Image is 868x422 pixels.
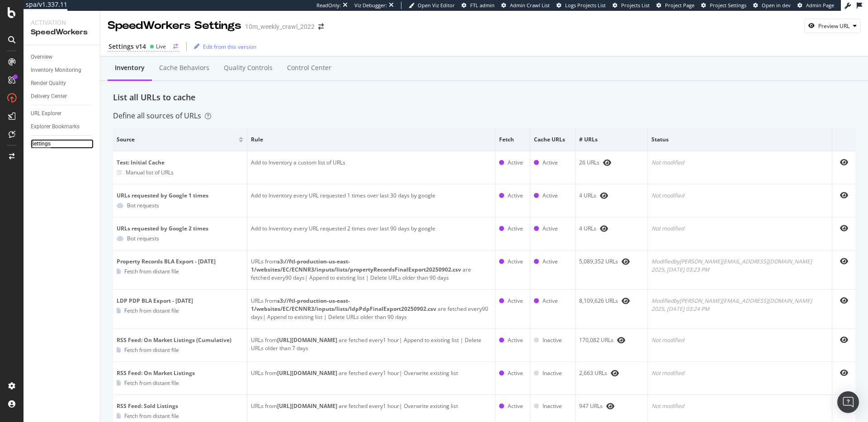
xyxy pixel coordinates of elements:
[409,2,455,9] a: Open Viz Editor
[124,267,179,275] div: Fetch from distant file
[804,19,861,33] button: Preview URL
[710,2,746,9] span: Project Settings
[508,297,523,305] div: Active
[508,159,523,167] div: Active
[840,369,848,376] div: eye
[251,297,491,321] div: URLs from are fetched every 90 days | Append to existing list | Delete URLs older than 90 days
[108,42,146,51] div: Settings v14
[542,258,558,266] div: Active
[613,2,650,9] a: Projects List
[31,139,94,149] a: Settings
[251,402,491,410] div: URLs from are fetched every 1 hour | Overwrite existing list
[173,44,178,49] div: arrow-right-arrow-left
[287,63,331,72] div: Control Center
[617,337,625,344] div: eye
[557,2,606,9] a: Logs Projects List
[651,136,826,144] span: Status
[251,336,491,352] div: URLs from are fetched every 1 hour | Append to existing list | Delete URLs older than 7 days
[579,336,644,344] div: 170,082 URLs
[117,136,236,144] span: Source
[840,225,848,232] div: eye
[127,202,159,209] div: Bot requests
[113,111,211,121] div: Define all sources of URLs
[542,369,562,377] div: Inactive
[622,258,630,265] div: eye
[124,412,179,420] div: Fetch from distant file
[117,225,243,233] div: URLs requested by Google 2 times
[508,336,523,344] div: Active
[224,63,273,72] div: Quality Controls
[126,169,174,176] div: Manual list of URLs
[117,159,243,167] div: Test: Initial Cache
[651,297,828,313] div: Modified by [PERSON_NAME][EMAIL_ADDRESS][DOMAIN_NAME] 2025, [DATE] 03:24 PM
[31,52,94,62] a: Overview
[606,403,614,410] div: eye
[31,27,93,38] div: SpeedWorkers
[840,192,848,199] div: eye
[251,258,461,273] b: s3://ftl-production-us-east-1/websites/EC/ECNNR3/inputs/lists/propertyRecordsFinalExport20250902.csv
[277,336,337,344] b: [URL][DOMAIN_NAME]
[542,402,562,410] div: Inactive
[510,2,550,9] span: Admin Crawl List
[840,336,848,343] div: eye
[245,22,315,31] div: 10m_weekly_crawl_2022
[622,297,630,305] div: eye
[203,43,256,51] div: Edit from this version
[651,159,828,167] div: Not modified
[579,225,644,233] div: 4 URLs
[117,336,243,344] div: RSS Feed: On Market Listings (Cumulative)
[31,52,52,62] div: Overview
[542,192,558,200] div: Active
[251,136,489,144] span: Rule
[31,109,94,118] a: URL Explorer
[159,63,209,72] div: Cache behaviors
[251,297,436,313] b: s3://ftl-production-us-east-1/websites/EC/ECNNR3/inputs/lists/ldpPdpFinalExport20250902.csv
[611,370,619,377] div: eye
[316,2,341,9] div: ReadOnly:
[508,258,523,266] div: Active
[508,192,523,200] div: Active
[651,336,828,344] div: Not modified
[117,192,243,200] div: URLs requested by Google 1 times
[508,402,523,410] div: Active
[837,391,859,413] div: Open Intercom Messenger
[579,369,644,377] div: 2,663 URLs
[31,122,80,131] div: Explorer Bookmarks
[621,2,650,9] span: Projects List
[579,402,644,410] div: 947 URLs
[579,258,644,266] div: 5,089,352 URLs
[462,2,495,9] a: FTL admin
[115,63,145,72] div: Inventory
[840,159,848,166] div: eye
[534,136,569,144] span: Cache URLs
[117,402,243,410] div: RSS Feed: Sold Listings
[470,2,495,9] span: FTL admin
[542,297,558,305] div: Active
[247,184,495,217] td: Add to Inventory every URL requested 1 times over last 30 days by google
[651,225,828,233] div: Not modified
[247,217,495,250] td: Add to Inventory every URL requested 2 times over last 90 days by google
[651,402,828,410] div: Not modified
[762,2,791,9] span: Open in dev
[565,2,606,9] span: Logs Projects List
[31,66,94,75] a: Inventory Monitoring
[31,18,93,27] div: Activation
[277,369,337,377] b: [URL][DOMAIN_NAME]
[247,151,495,184] td: Add to Inventory a custom list of URLs
[124,307,179,314] div: Fetch from distant file
[124,379,179,387] div: Fetch from distant file
[508,369,523,377] div: Active
[701,2,746,9] a: Project Settings
[190,39,256,54] button: Edit from this version
[31,122,94,131] a: Explorer Bookmarks
[501,2,550,9] a: Admin Crawl List
[579,136,642,144] span: # URLs
[806,2,834,9] span: Admin Page
[840,297,848,304] div: eye
[31,79,66,88] div: Render Quality
[108,18,241,33] div: SpeedWorkers Settings
[665,2,694,9] span: Project Page
[113,92,855,103] div: List all URLs to cache
[651,369,828,377] div: Not modified
[508,225,523,233] div: Active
